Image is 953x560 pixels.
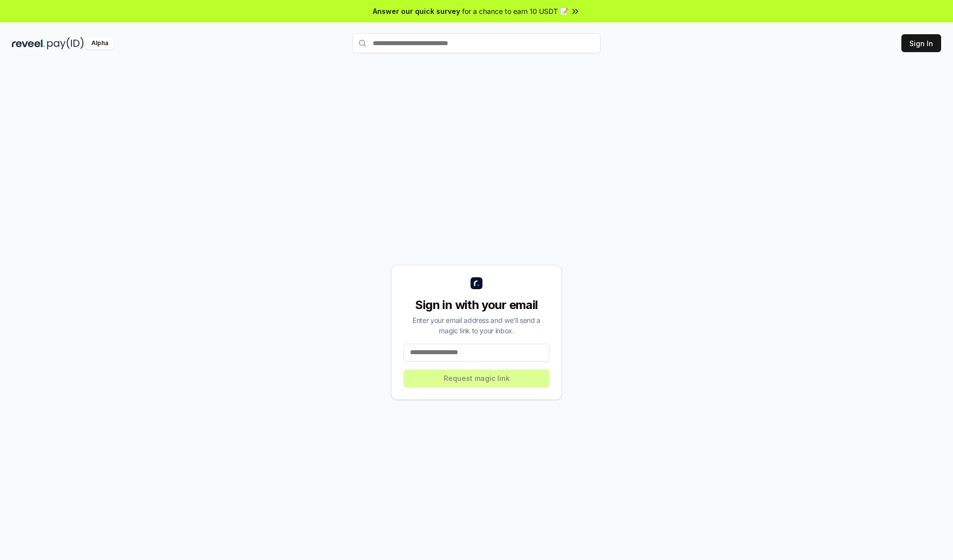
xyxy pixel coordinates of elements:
span: for a chance to earn 10 USDT 📝 [462,6,568,16]
div: Alpha [86,37,114,50]
div: Enter your email address and we’ll send a magic link to your inbox. [404,315,549,336]
img: reveel_dark [12,37,45,50]
span: Answer our quick survey [373,6,460,16]
img: logo_small [471,277,482,289]
button: Sign In [901,34,941,52]
div: Sign in with your email [404,297,549,313]
img: pay_id [47,37,84,50]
